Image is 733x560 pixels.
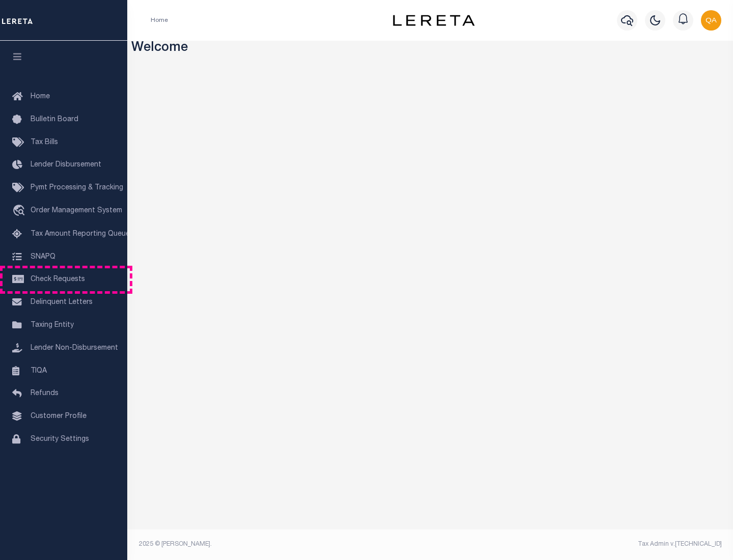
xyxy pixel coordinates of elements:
[12,205,29,218] i: travel_explore
[31,93,50,100] span: Home
[31,436,89,443] span: Security Settings
[131,540,431,549] div: 2025 © [PERSON_NAME].
[31,139,58,146] span: Tax Bills
[393,15,474,26] img: logo-dark.svg
[31,299,93,306] span: Delinquent Letters
[31,322,74,329] span: Taxing Entity
[701,10,721,31] img: svg+xml;base64,PHN2ZyB4bWxucz0iaHR0cDovL3d3dy53My5vcmcvMjAwMC9zdmciIHBvaW50ZXItZXZlbnRzPSJub25lIi...
[31,390,59,397] span: Refunds
[31,253,55,260] span: SNAPQ
[31,276,85,283] span: Check Requests
[31,231,130,238] span: Tax Amount Reporting Queue
[438,540,722,549] div: Tax Admin v.[TECHNICAL_ID]
[151,16,168,25] li: Home
[31,184,123,191] span: Pymt Processing & Tracking
[31,345,118,352] span: Lender Non-Disbursement
[31,367,47,374] span: TIQA
[131,41,729,57] h3: Welcome
[31,161,101,169] span: Lender Disbursement
[31,116,78,123] span: Bulletin Board
[31,207,122,214] span: Order Management System
[31,413,87,420] span: Customer Profile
